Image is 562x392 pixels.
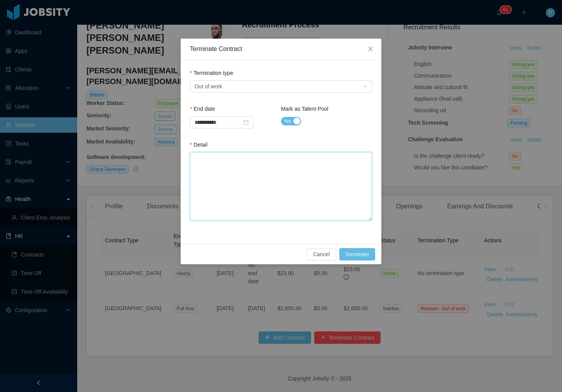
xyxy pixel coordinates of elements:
i: icon: calendar [243,120,249,125]
button: Close [360,39,381,60]
i: icon: down [363,84,367,90]
span: Yes [284,117,291,125]
label: Mark as Talent Pool [281,106,328,112]
span: Out of work [195,81,222,92]
i: icon: close [367,46,374,52]
label: Detail [190,142,207,148]
label: Termination type [190,70,233,76]
button: Terminate [339,248,375,260]
label: End date [190,106,215,112]
textarea: Detail [190,152,372,221]
button: Mark as Talent Pool [281,117,301,125]
button: Cancel [307,248,336,260]
div: Terminate Contract [190,45,372,53]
